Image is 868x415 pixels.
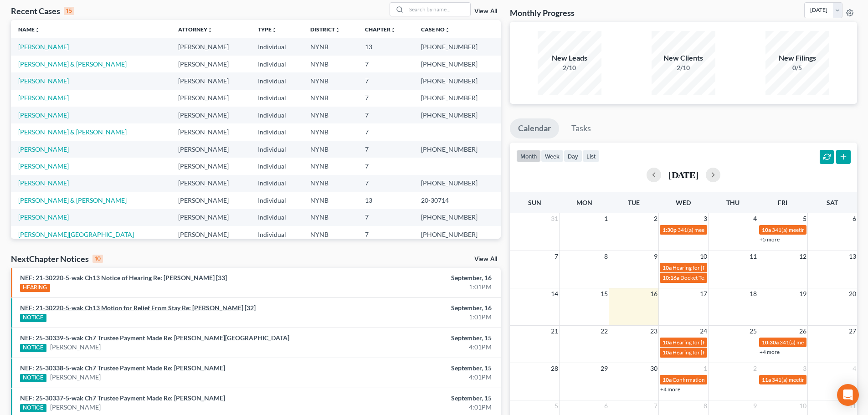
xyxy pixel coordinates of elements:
[171,56,251,72] td: [PERSON_NAME]
[358,226,414,243] td: 7
[340,373,492,382] div: 4:01PM
[340,273,492,282] div: September, 16
[207,27,213,33] i: unfold_more
[303,56,358,72] td: NYNB
[528,199,541,206] span: Sun
[414,209,501,226] td: [PHONE_NUMBER]
[358,192,414,209] td: 13
[663,264,672,271] span: 10a
[663,339,672,346] span: 10a
[171,107,251,123] td: [PERSON_NAME]
[303,158,358,174] td: NYNB
[699,288,708,299] span: 17
[649,363,658,374] span: 30
[538,63,601,72] div: 2/10
[752,363,758,374] span: 2
[340,333,492,343] div: September, 15
[303,90,358,107] td: NYNB
[703,400,708,411] span: 8
[510,7,575,18] h3: Monthly Progress
[762,339,779,346] span: 10:30a
[676,199,691,206] span: Wed
[848,251,857,262] span: 13
[660,386,680,393] a: +4 more
[852,363,857,374] span: 4
[474,8,497,15] a: View All
[765,53,829,63] div: New Filings
[699,326,708,337] span: 24
[251,226,303,243] td: Individual
[171,90,251,107] td: [PERSON_NAME]
[251,209,303,226] td: Individual
[358,141,414,158] td: 7
[663,376,672,383] span: 10a
[765,63,829,72] div: 0/5
[251,56,303,72] td: Individual
[92,255,103,263] div: 10
[421,26,450,33] a: Case Nounfold_more
[414,226,501,243] td: [PHONE_NUMBER]
[340,343,492,352] div: 4:01PM
[603,213,609,224] span: 1
[538,53,601,63] div: New Leads
[171,38,251,55] td: [PERSON_NAME]
[358,175,414,192] td: 7
[20,374,46,382] div: NOTICE
[699,251,708,262] span: 10
[554,400,559,411] span: 5
[848,326,857,337] span: 27
[600,363,609,374] span: 29
[20,304,256,312] a: NEF: 21-30220-5-wak Ch13 Motion for Relief From Stay Re: [PERSON_NAME] [32]
[600,326,609,337] span: 22
[652,63,715,72] div: 2/10
[18,77,69,85] a: [PERSON_NAME]
[303,123,358,140] td: NYNB
[251,38,303,55] td: Individual
[358,209,414,226] td: 7
[18,26,40,33] a: Nameunfold_more
[653,213,658,224] span: 2
[20,404,46,412] div: NOTICE
[18,162,69,170] a: [PERSON_NAME]
[20,344,46,352] div: NOTICE
[749,326,758,337] span: 25
[798,326,807,337] span: 26
[414,141,501,158] td: [PHONE_NUMBER]
[18,60,127,68] a: [PERSON_NAME] & [PERSON_NAME]
[673,339,744,346] span: Hearing for [PERSON_NAME]
[303,107,358,123] td: NYNB
[303,175,358,192] td: NYNB
[673,349,744,356] span: Hearing for [PERSON_NAME]
[652,53,715,63] div: New Clients
[365,26,396,33] a: Chapterunfold_more
[358,56,414,72] td: 7
[603,251,609,262] span: 8
[303,72,358,89] td: NYNB
[64,7,74,15] div: 15
[358,123,414,140] td: 7
[20,274,227,282] a: NEF: 21-30220-5-wak Ch13 Notice of Hearing Re: [PERSON_NAME] [33]
[171,209,251,226] td: [PERSON_NAME]
[171,72,251,89] td: [PERSON_NAME]
[258,26,277,33] a: Typeunfold_more
[673,264,793,271] span: Hearing for [PERSON_NAME]. & [PERSON_NAME]
[726,199,740,206] span: Thu
[340,313,492,322] div: 1:01PM
[798,288,807,299] span: 19
[251,123,303,140] td: Individual
[11,253,103,264] div: NextChapter Notices
[272,27,277,33] i: unfold_more
[550,288,559,299] span: 14
[802,213,807,224] span: 5
[251,107,303,123] td: Individual
[20,364,225,372] a: NEF: 25-30338-5-wak Ch7 Trustee Payment Made Re: [PERSON_NAME]
[414,107,501,123] td: [PHONE_NUMBER]
[18,196,127,204] a: [PERSON_NAME] & [PERSON_NAME]
[251,72,303,89] td: Individual
[178,26,213,33] a: Attorneyunfold_more
[760,236,780,243] a: +5 more
[340,364,492,373] div: September, 15
[251,158,303,174] td: Individual
[798,400,807,411] span: 10
[18,111,69,119] a: [PERSON_NAME]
